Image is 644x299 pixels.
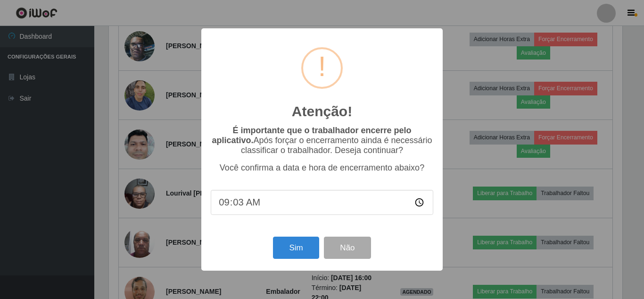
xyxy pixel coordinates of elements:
button: Não [324,237,371,259]
p: Após forçar o encerramento ainda é necessário classificar o trabalhador. Deseja continuar? [211,126,433,155]
h2: Atenção! [292,103,352,120]
b: É importante que o trabalhador encerre pelo aplicativo. [212,126,411,145]
p: Você confirma a data e hora de encerramento abaixo? [211,163,433,173]
button: Sim [273,237,319,259]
